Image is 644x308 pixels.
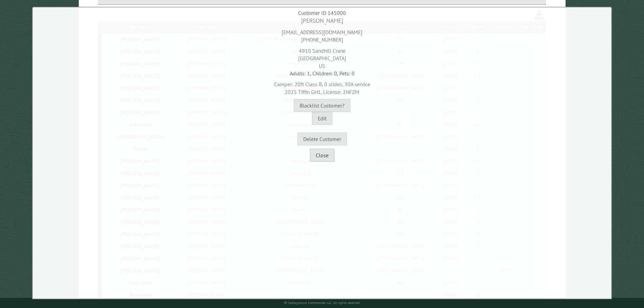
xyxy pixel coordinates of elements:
[294,99,350,112] button: Blacklist Customer?
[34,9,610,17] div: Customer ID 145000
[34,25,610,44] div: [EMAIL_ADDRESS][DOMAIN_NAME] [PHONE_NUMBER]
[34,70,610,77] div: Adults: 1, Children: 0, Pets: 0
[34,44,610,70] div: 4910 Sandhill Crane [GEOGRAPHIC_DATA] US
[34,77,610,96] div: Camper: 20ft Class B, 0 slides, 30A service
[284,301,360,305] small: © Campground Commander LLC. All rights reserved.
[310,149,334,162] button: Close
[312,112,332,125] button: Edit
[285,89,359,95] span: 2025 Tiffin GH1, License: 2NFZM
[297,133,347,145] button: Delete Customer
[34,17,610,25] div: [PERSON_NAME]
